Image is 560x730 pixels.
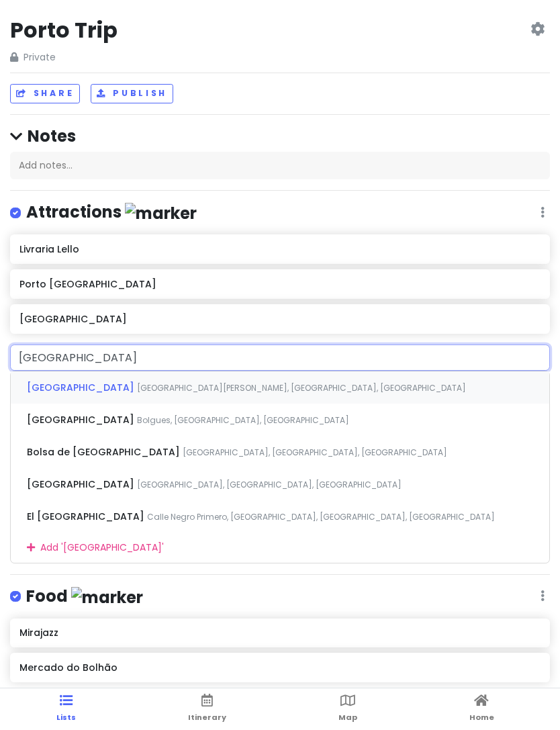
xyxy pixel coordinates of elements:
span: [GEOGRAPHIC_DATA] [27,381,137,394]
span: Bolsa de [GEOGRAPHIC_DATA] [27,445,183,459]
a: Home [469,688,494,730]
span: Home [469,712,494,723]
span: [GEOGRAPHIC_DATA][PERSON_NAME], [GEOGRAPHIC_DATA], [GEOGRAPHIC_DATA] [137,382,466,394]
h2: Porto Trip [10,16,118,44]
h6: Mirajazz [19,627,540,639]
h4: Notes [10,126,550,146]
div: Add ' [GEOGRAPHIC_DATA] ' [11,533,549,563]
span: Map [338,712,357,723]
a: Lists [56,688,76,730]
span: [GEOGRAPHIC_DATA] [27,413,137,426]
button: Share [10,84,80,103]
h4: Food [26,586,143,608]
span: [GEOGRAPHIC_DATA], [GEOGRAPHIC_DATA], [GEOGRAPHIC_DATA] [183,447,447,458]
h6: [GEOGRAPHIC_DATA] [19,313,540,325]
div: Add notes... [10,152,550,180]
span: Itinerary [188,712,226,723]
img: marker [71,587,143,608]
span: Bolgues, [GEOGRAPHIC_DATA], [GEOGRAPHIC_DATA] [137,414,349,426]
span: [GEOGRAPHIC_DATA], [GEOGRAPHIC_DATA], [GEOGRAPHIC_DATA] [137,479,402,490]
h6: Porto [GEOGRAPHIC_DATA] [19,278,540,290]
span: Lists [56,712,76,723]
h4: Attractions [26,201,197,224]
h6: Livraria Lello [19,243,540,255]
span: [GEOGRAPHIC_DATA] [27,477,137,491]
h6: Mercado do Bolhão [19,661,540,674]
button: Publish [91,84,173,103]
img: marker [125,203,197,224]
input: + Add place or address [10,345,550,371]
span: Calle Negro Primero, [GEOGRAPHIC_DATA], [GEOGRAPHIC_DATA], [GEOGRAPHIC_DATA] [147,511,495,522]
a: Itinerary [188,688,226,730]
span: El [GEOGRAPHIC_DATA] [27,510,147,523]
a: Map [338,688,357,730]
span: Private [10,50,118,64]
